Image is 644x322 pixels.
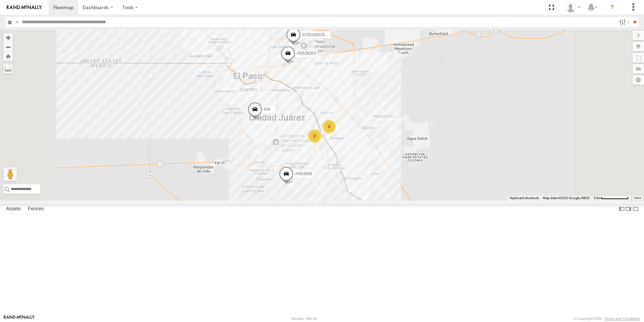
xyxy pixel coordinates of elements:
[573,317,640,321] div: © Copyright 2025 -
[594,196,601,200] span: 5 km
[295,171,312,176] span: AN53566
[291,317,317,321] div: Version: 306.00
[616,17,631,27] label: Search Filter Options
[308,129,321,143] div: 2
[634,197,641,199] a: Terms (opens in new tab)
[543,196,590,200] span: Map data ©2025 Google, INEGI
[3,42,13,52] button: Zoom out
[302,33,336,37] span: 015910001843096
[632,204,639,214] label: Hide Summary Table
[633,75,644,85] label: Map Settings
[297,51,316,56] span: AN539203
[7,5,42,10] img: rand-logo.svg
[3,204,24,214] label: Assets
[3,33,13,42] button: Zoom in
[605,317,640,321] a: Terms and Conditions
[264,107,270,112] span: 634
[4,315,35,322] a: Visit our Website
[322,120,336,133] div: 3
[592,196,631,200] button: Map Scale: 5 km per 77 pixels
[3,167,17,181] button: Drag Pegman onto the map to open Street View
[510,196,539,200] button: Keyboard shortcuts
[607,2,617,13] i: ?
[3,64,13,74] label: Measure
[625,204,632,214] label: Dock Summary Table to the Right
[618,204,625,214] label: Dock Summary Table to the Left
[563,2,583,12] div: Alonso Dominguez
[25,204,47,214] label: Fences
[3,52,13,61] button: Zoom Home
[14,17,20,27] label: Search Query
